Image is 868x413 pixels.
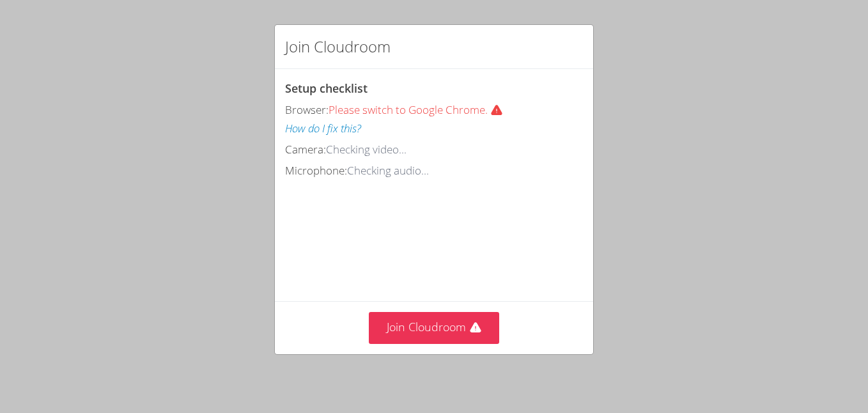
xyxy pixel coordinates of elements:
span: Setup checklist [285,81,368,96]
span: Camera: [285,142,326,157]
span: Checking audio... [347,163,429,178]
button: How do I fix this? [285,120,361,138]
button: Join Cloudroom [369,312,500,343]
span: Microphone: [285,163,347,178]
span: Please switch to Google Chrome. [329,102,513,117]
span: Checking video... [326,142,407,157]
h2: Join Cloudroom [285,35,391,58]
span: Browser: [285,102,329,117]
